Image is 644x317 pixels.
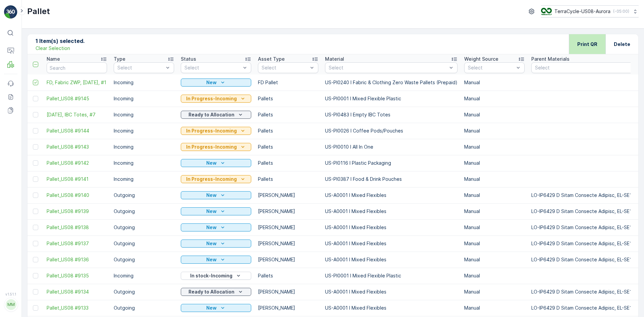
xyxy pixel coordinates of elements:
p: Manual [464,208,525,215]
span: Total Weight : [6,121,39,127]
div: Toggle Row Selected [33,112,38,117]
p: [PERSON_NAME] [258,305,318,311]
p: New [206,208,217,215]
p: Outgoing [114,288,174,295]
span: Tare Weight : [6,143,38,149]
p: Pallets [258,176,318,182]
p: Manual [464,256,525,263]
p: Manual [464,127,525,134]
p: New [206,240,217,247]
p: 1 Item(s) selected. [36,37,85,45]
p: New [206,79,217,86]
p: Incoming [114,79,174,86]
a: Pallet_US08 #9145 [47,95,107,102]
p: US-PI0483 I Empty IBC Totes [325,111,458,118]
p: US-PI0240 I Fabric & Clothing Zero Waste Pallets (Prepaid) [325,79,458,86]
span: Pallet_US08 #9138 [47,224,107,231]
span: Pallets [36,154,52,160]
button: TerraCycle-US08-Aurora(-05:00) [541,5,639,17]
div: Toggle Row Selected [33,160,38,166]
p: Incoming [114,95,174,102]
p: Pallets [258,144,318,150]
span: Pallet_US08 #9139 [47,208,107,215]
p: US-A0001 I Mixed Flexibles [325,305,458,311]
span: - [35,132,38,138]
p: Pallets [258,95,318,102]
p: US-A0001 I Mixed Flexibles [325,256,458,263]
a: Pallet_US08 #9134 [47,288,107,295]
p: In Progress-Incoming [186,144,237,150]
span: Net Weight : [6,132,35,138]
button: MM [4,298,17,312]
p: Name [47,56,60,62]
p: Outgoing [114,224,174,231]
span: 35 [39,303,45,309]
span: [DATE], IBC Totes, #6 [22,110,72,116]
p: Incoming [114,160,174,166]
p: Pallets [258,160,318,166]
div: Toggle Row Selected [33,80,38,85]
span: [DATE], IBC Totes, #7 [22,292,72,298]
p: Type [114,56,125,62]
p: Outgoing [114,240,174,247]
p: Manual [464,305,525,311]
p: In Progress-Incoming [186,95,237,102]
span: US-PI0483 I Empty IBC Totes [29,165,97,171]
p: US-PI0001 I Mixed Flexible Plastic [325,95,458,102]
button: Ready to Allocation [181,288,251,296]
span: Pallet_US08 #9135 [47,272,107,279]
img: image_ci7OI47.png [541,8,552,15]
p: FD Pallet [258,79,318,86]
button: New [181,304,251,312]
p: Parent Materials [531,56,570,62]
input: Search [47,62,107,73]
span: Material : [6,165,29,171]
p: Ready to Allocation [189,111,234,118]
a: FD, Fabric ZWP, 10/02/25, #1 [47,79,107,86]
span: Name : [6,110,22,116]
p: ( -05:00 ) [613,9,629,14]
div: Toggle Row Selected [33,96,38,101]
p: Pallets [258,111,318,118]
a: Pallet_US08 #9137 [47,240,107,247]
p: In Progress-Incoming [186,127,237,134]
p: Manual [464,144,525,150]
p: Pallets [258,272,318,279]
span: Total Weight : [6,303,39,309]
p: Manual [464,192,525,199]
p: Manual [464,288,525,295]
a: Pallet_US08 #9140 [47,192,107,199]
p: Select [468,64,514,71]
p: US-PI0026 I Coffee Pods/Pouches [325,127,458,134]
div: Toggle Row Selected [33,273,38,278]
span: Pallet_US08 #9143 [47,144,107,150]
p: [PERSON_NAME] [258,208,318,215]
div: MM [6,299,16,310]
p: Outgoing [114,305,174,311]
img: logo [4,5,17,19]
p: US-A0001 I Mixed Flexibles [325,288,458,295]
div: Toggle Row Selected [33,257,38,262]
p: New [206,192,217,199]
p: US-PI0001 I Mixed Flexible Plastic [325,272,458,279]
p: Incoming [114,272,174,279]
p: Material [325,56,344,62]
p: [PERSON_NAME] [258,288,318,295]
p: US-PI0387 I Food & Drink Pouches [325,176,458,182]
span: v 1.51.1 [4,292,17,296]
p: Incoming [114,176,174,182]
button: In stock-Incoming [181,272,251,280]
p: In stock-Incoming [190,272,232,279]
p: [PERSON_NAME] [258,192,318,199]
span: Pallet_US08 #9142 [47,160,107,166]
span: Pallet_US08 #9141 [47,176,107,182]
p: Ready to Allocation [189,288,234,295]
p: [DATE], IBC Totes, #7 [292,188,350,196]
p: US-A0001 I Mixed Flexibles [325,192,458,199]
p: Manual [464,79,525,86]
button: New [181,207,251,215]
a: Pallet_US08 #9136 [47,256,107,263]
